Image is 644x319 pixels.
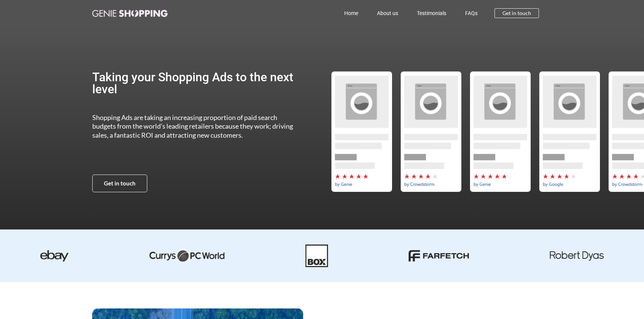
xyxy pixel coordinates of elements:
img: robert dyas [550,251,604,261]
img: Box-01 [305,245,328,267]
nav: Menu [201,5,487,22]
a: Get in touch [92,175,147,192]
a: Home [335,5,368,22]
a: About us [368,5,407,22]
a: FAQs [456,5,487,22]
a: Get in touch [494,8,539,18]
span: Shopping Ads are taking an increasing proportion of paid search budgets from the world’s leading ... [92,113,293,139]
h2: Taking your Shopping Ads to the next level [92,71,301,95]
div: 2 / 5 [396,71,465,192]
img: farfetch-01 [409,250,469,261]
div: 1 / 5 [327,71,396,192]
div: by-genie [327,71,396,192]
img: ebay-dark [40,250,69,261]
div: 3 / 5 [465,71,535,192]
div: by-genie [465,71,535,192]
div: 4 / 5 [535,71,604,192]
span: Get in touch [502,11,531,16]
span: Get in touch [104,181,136,186]
div: by-google [535,71,604,192]
div: by-crowdstorm [396,71,465,192]
img: genie-shopping-logo [92,10,168,17]
a: Testimonials [407,5,456,22]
